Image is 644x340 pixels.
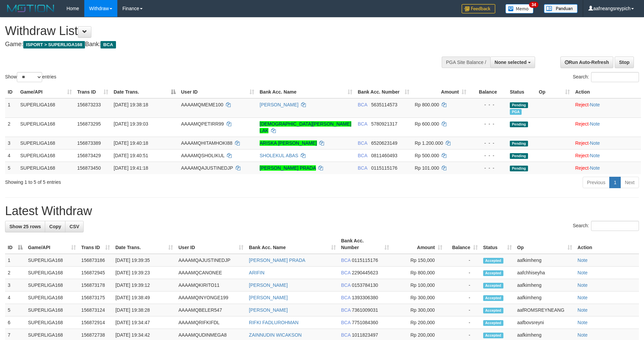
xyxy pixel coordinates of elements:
[575,153,589,158] a: Reject
[341,320,351,325] span: BCA
[415,165,439,171] span: Rp 101.000
[23,41,85,48] span: ISPORT > SUPERLIGA168
[483,270,503,276] span: Accepted
[560,57,613,68] a: Run Auto-Refresh
[5,162,18,174] td: 5
[113,304,176,316] td: [DATE] 19:38:28
[392,267,445,279] td: Rp 800,000
[392,279,445,292] td: Rp 100,000
[260,140,317,146] a: ARISKA [PERSON_NAME]
[249,307,288,313] a: [PERSON_NAME]
[371,140,398,146] span: Copy 6520623149 to clipboard
[25,279,79,292] td: SUPERLIGA168
[358,165,367,171] span: BCA
[114,102,148,107] span: [DATE] 19:38:18
[113,292,176,304] td: [DATE] 19:38:49
[77,121,101,127] span: 156873295
[100,41,116,48] span: BCA
[515,304,575,316] td: aafROMSREYNEANG
[79,304,113,316] td: 156873124
[355,86,412,98] th: Bank Acc. Number: activate to sort column ascending
[352,295,378,300] span: Copy 1393306380 to clipboard
[260,165,316,171] a: [PERSON_NAME] PRADA
[352,307,378,313] span: Copy 7361009031 to clipboard
[573,149,641,162] td: ·
[341,307,351,313] span: BCA
[176,292,246,304] td: AAAAMQINYONGE199
[575,165,589,171] a: Reject
[5,279,25,292] td: 3
[371,102,398,107] span: Copy 5635114573 to clipboard
[181,140,232,146] span: AAAAMQHITAMHOKI88
[5,72,56,82] label: Show entries
[5,86,18,98] th: ID
[17,72,42,82] select: Showentries
[5,254,25,267] td: 1
[79,292,113,304] td: 156873175
[575,235,639,254] th: Action
[352,320,378,325] span: Copy 7751084360 to clipboard
[5,316,25,329] td: 6
[358,140,367,146] span: BCA
[65,221,84,232] a: CSV
[249,270,264,275] a: ARIFIN
[529,2,538,8] span: 34
[113,279,176,292] td: [DATE] 19:39:12
[260,153,298,158] a: SHOLEKUL ABAS
[510,141,528,146] span: Pending
[18,86,75,98] th: Game/API: activate to sort column ascending
[176,254,246,267] td: AAAAMQAJUSTINEDJP
[495,60,527,65] span: None selected
[114,153,148,158] span: [DATE] 19:40:51
[371,165,398,171] span: Copy 0115115176 to clipboard
[77,165,101,171] span: 156873450
[578,258,588,263] a: Note
[257,86,355,98] th: Bank Acc. Name: activate to sort column ascending
[358,102,367,107] span: BCA
[573,221,639,231] label: Search:
[5,235,25,254] th: ID: activate to sort column descending
[578,332,588,338] a: Note
[578,282,588,288] a: Note
[176,235,246,254] th: User ID: activate to sort column ascending
[472,165,504,171] div: - - -
[5,292,25,304] td: 4
[5,98,18,118] td: 1
[515,267,575,279] td: aafchhiseyha
[510,102,528,108] span: Pending
[573,86,641,98] th: Action
[515,279,575,292] td: aafkimheng
[341,295,351,300] span: BCA
[445,279,480,292] td: -
[114,165,148,171] span: [DATE] 19:41:18
[260,121,351,133] a: [DEMOGRAPHIC_DATA][PERSON_NAME] LAK
[445,235,480,254] th: Balance: activate to sort column ascending
[445,267,480,279] td: -
[483,295,503,301] span: Accepted
[483,258,503,264] span: Accepted
[490,57,535,68] button: None selected
[578,307,588,313] a: Note
[462,4,495,13] img: Feedback.jpg
[25,267,79,279] td: SUPERLIGA168
[445,316,480,329] td: -
[341,332,351,338] span: BCA
[77,153,101,158] span: 156873429
[392,292,445,304] td: Rp 300,000
[79,235,113,254] th: Trans ID: activate to sort column ascending
[483,308,503,313] span: Accepted
[573,72,639,82] label: Search:
[578,270,588,275] a: Note
[352,282,378,288] span: Copy 0153784130 to clipboard
[176,316,246,329] td: AAAAMQRIFKIFDL
[79,316,113,329] td: 156872914
[341,282,351,288] span: BCA
[515,292,575,304] td: aafkimheng
[472,140,504,146] div: - - -
[536,86,573,98] th: Op: activate to sort column ascending
[181,165,233,171] span: AAAAMQAJUSTINEDJP
[358,121,367,127] span: BCA
[18,98,75,118] td: SUPERLIGA168
[18,137,75,149] td: SUPERLIGA168
[5,41,422,48] h4: Game: Bank:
